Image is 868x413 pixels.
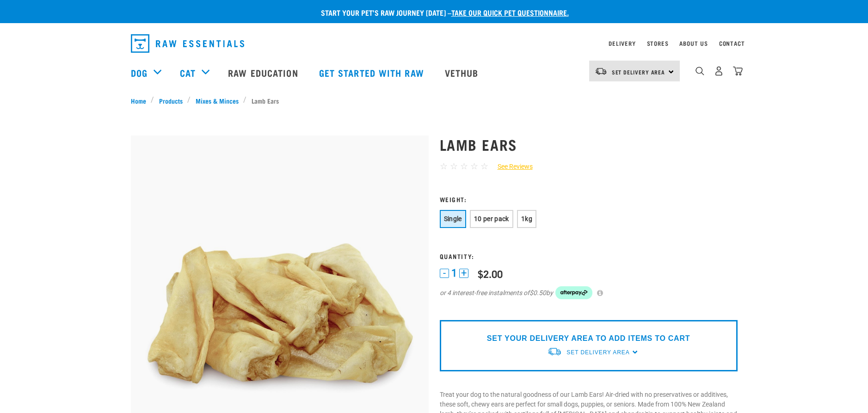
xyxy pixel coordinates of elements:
h1: Lamb Ears [440,136,738,153]
a: Mixes & Minces [191,96,243,105]
span: ☆ [450,161,458,172]
a: Stores [647,42,669,45]
img: van-moving.png [547,347,562,357]
a: Delivery [609,42,635,45]
nav: dropdown navigation [123,31,745,56]
span: ☆ [480,161,488,172]
a: Dog [131,66,148,80]
h3: Weight: [440,196,738,203]
a: Products [154,96,187,105]
a: take our quick pet questionnaire. [451,10,569,14]
a: About Us [679,42,708,45]
span: ☆ [460,161,468,172]
button: 1kg [517,210,536,228]
span: Single [444,215,462,222]
div: or 4 interest-free instalments of by [440,286,738,299]
img: van-moving.png [595,67,607,75]
h3: Quantity: [440,253,738,259]
nav: breadcrumbs [131,96,738,105]
button: + [459,269,468,278]
button: 10 per pack [470,210,513,228]
span: 1 [451,268,457,278]
a: Contact [719,42,745,45]
span: Set Delivery Area [566,349,629,356]
span: $0.50 [529,288,546,298]
a: Cat [180,66,196,80]
span: Set Delivery Area [612,70,665,74]
p: SET YOUR DELIVERY AREA TO ADD ITEMS TO CART [487,333,690,344]
div: $2.00 [478,268,503,279]
span: ☆ [440,161,448,172]
a: See Reviews [488,162,533,172]
img: home-icon@2x.png [733,66,743,76]
a: Vethub [436,54,490,91]
img: Afterpay [555,286,592,299]
a: Home [131,96,151,105]
a: Raw Education [219,54,309,91]
span: 1kg [521,215,532,222]
img: Raw Essentials Logo [131,34,244,53]
img: user.png [714,66,724,76]
span: 10 per pack [474,215,509,222]
img: home-icon-1@2x.png [696,67,704,75]
button: Single [440,210,466,228]
button: - [440,269,449,278]
span: ☆ [470,161,478,172]
a: Get started with Raw [310,54,436,91]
